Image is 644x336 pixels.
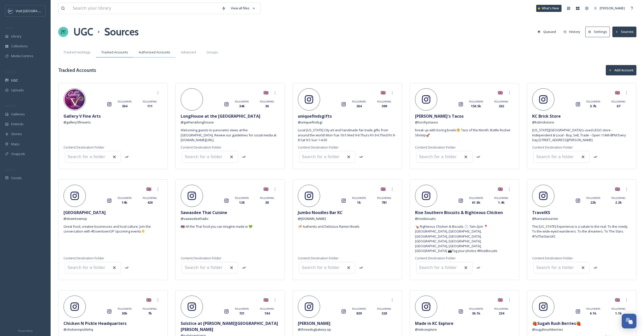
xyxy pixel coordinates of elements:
[615,200,622,205] span: 2.2k
[415,224,514,253] span: 🍗 Righteous Chicken & Biscuits 🕙 7am-2pm 📍 [GEOGRAPHIC_DATA], [GEOGRAPHIC_DATA], [GEOGRAPHIC_DATA...
[535,27,558,37] button: Queued
[65,151,121,162] input: Search for a folder
[382,104,387,109] span: 399
[606,65,636,75] button: Add Account
[352,196,366,200] span: FOLLOWERS
[147,104,153,109] span: 111
[298,209,343,216] span: Jumbo Noodles Bar KC
[377,196,391,200] span: FOLLOWING
[206,50,218,55] span: Groups
[532,216,558,222] a: @kansastourism
[260,100,274,103] span: FOLLOWING
[11,88,24,93] span: Uploads
[58,67,96,74] h3: Tracked Accounts
[532,224,631,239] span: The [US_STATE] Experience is a salute to the real. To the rowdy. To the wide-eyed wanderers. To t...
[613,296,622,305] div: 🇬🇧
[65,89,85,110] img: 29402920_180714552719934_2490369604707155968_n.jpg
[11,112,25,117] span: Galleries
[471,104,481,109] span: 156.5k
[532,113,561,119] span: KC Brick Store
[5,104,17,108] span: WIDGETS
[469,307,483,311] span: FOLLOWERS
[11,54,33,58] span: Media Centres
[613,88,622,97] div: 🇬🇧
[417,262,472,273] input: Search for a folder
[534,151,589,162] input: Search for a folder
[494,196,508,200] span: FOLLOWING
[260,196,274,200] span: FOLLOWING
[415,320,453,326] span: Made in KC Explore
[181,119,214,125] a: @gatheratlonghouse
[298,256,339,261] span: Content Destination Folder
[143,196,157,200] span: FOLLOWING
[144,185,153,194] div: 🇬🇧
[16,8,55,13] span: Visit [GEOGRAPHIC_DATA]
[298,145,339,150] span: Content Destination Folder
[415,119,438,125] a: @torchystacos
[379,185,388,194] div: 🇬🇧
[11,152,25,156] span: SnapLink
[260,307,274,311] span: FOLLOWING
[415,216,436,221] span: @ risebiscuits
[498,200,505,205] span: 1.4k
[535,27,561,37] a: Queued
[181,320,280,332] span: Solstice at [PERSON_NAME][GEOGRAPHIC_DATA][PERSON_NAME]
[496,296,505,305] div: 🇬🇧
[235,307,249,311] span: FOLLOWERS
[11,34,21,39] span: Library
[532,216,558,221] span: @ kansastourism
[11,44,28,49] span: Collections
[64,209,106,216] span: [GEOGRAPHIC_DATA]
[352,100,366,103] span: FOLLOWERS
[415,113,464,119] span: [PERSON_NAME]'s Tacos
[64,326,93,332] a: @chickennpicklehq
[181,120,214,124] span: @ gatheratlonghouse
[11,176,22,180] span: Socials
[144,296,153,305] div: 🇬🇧
[352,307,366,311] span: FOLLOWERS
[64,119,91,125] a: @gallery5finearts
[11,132,22,136] span: Stories
[11,122,24,127] span: Embeds
[181,145,221,150] span: Content Destination Folder
[591,3,627,13] a: [PERSON_NAME]
[586,196,600,200] span: FOLLOWERS
[382,311,387,316] span: 328
[235,100,249,103] span: FOLLOWERS
[264,311,270,316] span: 184
[377,307,391,311] span: FOLLOWING
[122,104,127,109] span: 364
[532,128,631,142] span: [US_STATE][GEOGRAPHIC_DATA]'s used LEGO store - Independent & Local - Buy, Sell, Trade - Open 11A...
[11,142,19,146] span: Maps
[532,256,573,261] span: Content Destination Folder
[532,119,554,125] a: @kcbrickstore
[181,209,227,216] span: Sawasdee Thai Cuisine
[73,24,93,39] h1: UGC
[5,70,16,74] span: COLLECT
[104,24,139,39] h1: Sources
[64,224,162,234] span: Great food, creative businesses and local culture. Join the conversation with #DowntownOP Upcomin...
[261,88,271,97] div: 🇬🇧
[18,329,33,332] span: Privacy Policy
[613,185,622,194] div: 🇬🇧
[64,113,101,119] span: Gallery V Fine Arts
[532,320,581,326] span: 🍓Sugah Rush Berries🍓
[379,88,388,97] div: 🇬🇧
[261,185,271,194] div: 🇬🇧
[415,209,503,216] span: Rise Southern Biscuits & Righteous Chicken
[182,151,238,162] input: Search for a folder
[298,216,326,221] span: @ [DOMAIN_NAME]
[118,196,132,200] span: FOLLOWERS
[235,196,249,200] span: FOLLOWERS
[532,327,563,332] span: @ sugahrushberries
[622,314,636,328] button: Open Chat
[532,120,554,124] span: @ kcbrickstore
[532,145,573,150] span: Content Destination Folder
[590,200,596,205] span: 22k
[585,27,610,37] button: Settings
[415,327,437,332] span: @ mikcexplore
[139,50,170,55] span: Authorised Accounts
[298,320,330,326] span: [PERSON_NAME]
[298,326,331,332] a: @threedogbakery.op
[101,50,128,55] span: Tracked Accounts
